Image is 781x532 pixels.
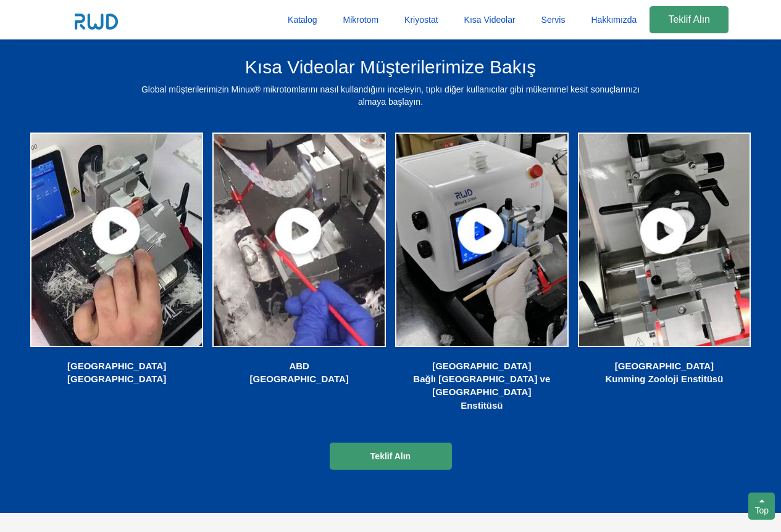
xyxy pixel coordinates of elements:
[48,359,186,386] p: [GEOGRAPHIC_DATA] [GEOGRAPHIC_DATA]
[649,6,729,33] a: Teklif Alın
[748,493,775,520] div: Top
[330,443,452,470] a: Teklif Alın
[127,83,654,108] p: Global müşterilerimizin Minux® mikrotomlarını nasıl kullandığını inceleyin, tıpkı diğer kullanıcı...
[595,359,733,386] p: [GEOGRAPHIC_DATA] Kunming Zooloji Enstitüsü
[412,359,551,412] p: [GEOGRAPHIC_DATA] Bağlı [GEOGRAPHIC_DATA] ve [GEOGRAPHIC_DATA] Enstitüsü
[14,57,767,77] h2: Kısa Videolar Müşterilerimize Bakış
[230,359,368,386] p: ABD [GEOGRAPHIC_DATA]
